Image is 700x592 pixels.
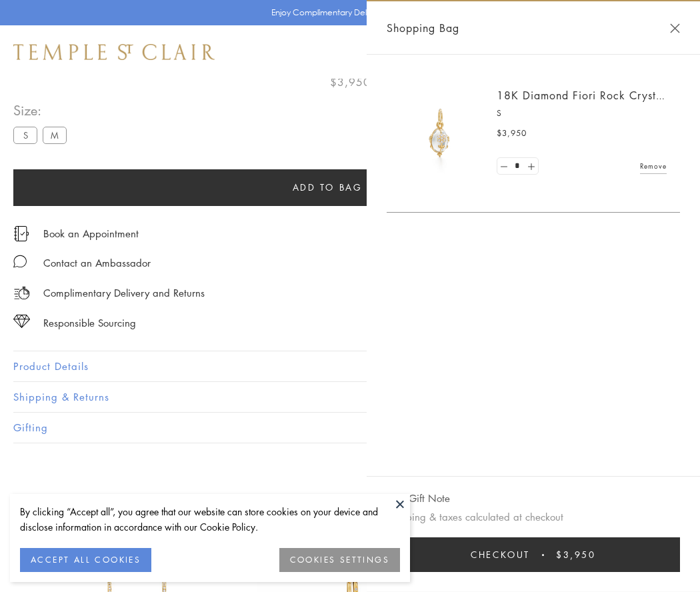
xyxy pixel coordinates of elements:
span: Checkout [471,547,530,562]
button: Product Details [13,351,687,381]
button: Add to bag [13,169,641,206]
div: Contact an Ambassador [43,255,151,271]
button: COOKIES SETTINGS [279,548,400,572]
a: Set quantity to 2 [524,158,537,175]
img: P51889-E11FIORI [400,93,480,173]
div: Responsible Sourcing [43,315,136,331]
p: Shipping & taxes calculated at checkout [387,509,680,525]
img: icon_sourcing.svg [13,315,30,328]
h3: You May Also Like [33,491,667,512]
span: $3,950 [330,73,371,91]
p: Complimentary Delivery and Returns [43,285,205,301]
label: M [43,127,67,143]
span: Size: [13,99,72,121]
label: S [13,127,37,143]
a: Book an Appointment [43,226,139,241]
button: Add Gift Note [387,490,450,507]
button: Checkout $3,950 [387,537,680,572]
a: Set quantity to 0 [497,158,511,175]
img: MessageIcon-01_2.svg [13,255,27,268]
img: Temple St. Clair [13,44,215,60]
img: icon_appointment.svg [13,226,29,241]
span: $3,950 [497,127,527,140]
p: Enjoy Complimentary Delivery & Returns [271,6,423,19]
span: Add to bag [293,180,363,195]
button: Gifting [13,413,687,443]
p: S [497,107,667,120]
button: Close Shopping Bag [670,23,680,33]
div: By clicking “Accept all”, you agree that our website can store cookies on your device and disclos... [20,504,400,535]
button: Shipping & Returns [13,382,687,412]
span: $3,950 [556,547,596,562]
button: ACCEPT ALL COOKIES [20,548,151,572]
span: Shopping Bag [387,19,459,37]
a: Remove [640,159,667,173]
img: icon_delivery.svg [13,285,30,301]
